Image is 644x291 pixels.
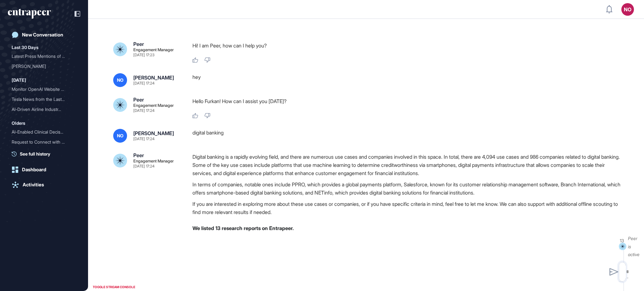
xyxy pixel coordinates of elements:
[22,32,63,38] div: New Conversation
[133,159,174,163] div: Engagement Manager
[12,61,71,71] div: [PERSON_NAME]
[8,9,51,19] div: entrapeer-logo
[8,163,80,176] a: Dashboard
[133,109,154,113] div: [DATE] 17:24
[12,104,76,114] div: AI-Driven Airline Industry Updates
[12,44,38,51] div: Last 30 Days
[12,51,76,61] div: Latest Press Mentions of OpenAI
[12,151,80,157] a: See full history
[133,164,154,168] div: [DATE] 17:24
[117,78,124,83] span: NO
[12,137,71,147] div: Request to Connect with C...
[20,151,50,157] span: See full history
[192,200,624,216] p: If you are interested in exploring more about these use cases or companies, or if you have specif...
[12,104,71,114] div: AI-Driven Airline Industr...
[192,153,624,177] p: Digital banking is a rapidly evolving field, and there are numerous use cases and companies invol...
[133,41,144,47] div: Peer
[192,180,624,197] p: In terms of companies, notable ones include PPRO, which provides a global payments platform, Sale...
[12,61,76,71] div: Reese
[91,283,137,291] div: TOGGLE STREAM CONSOLE
[23,182,44,188] div: Activities
[133,97,144,102] div: Peer
[133,153,144,158] div: Peer
[12,51,71,61] div: Latest Press Mentions of ...
[12,137,76,147] div: Request to Connect with Curie
[133,75,174,80] div: [PERSON_NAME]
[628,234,640,258] div: Peer is active
[12,119,25,127] div: Olders
[117,133,124,138] span: NO
[12,84,76,94] div: Monitor OpenAI Website Activity
[192,224,624,232] div: We listed 13 research reports on Entrapeer.
[133,48,174,52] div: Engagement Manager
[12,84,71,94] div: Monitor OpenAI Website Ac...
[192,73,624,87] div: hey
[133,81,154,85] div: [DATE] 17:24
[192,97,624,105] p: Hello Furkan! How can I assist you [DATE]?
[133,137,154,141] div: [DATE] 17:24
[22,167,46,173] div: Dashboard
[12,94,76,104] div: Tesla News from the Last Two Weeks
[621,3,634,16] button: NO
[133,131,174,136] div: [PERSON_NAME]
[12,127,71,137] div: AI-Enabled Clinical Decis...
[192,41,624,50] p: Hi! I am Peer, how can I help you?
[8,29,80,41] a: New Conversation
[12,76,26,84] div: [DATE]
[192,129,624,143] div: digital banking
[12,127,76,137] div: AI-Enabled Clinical Decision Support Software for Infectious Disease Screening and AMR Program
[12,94,71,104] div: Tesla News from the Last ...
[133,103,174,107] div: Engagement Manager
[8,178,80,191] a: Activities
[133,53,154,57] div: [DATE] 17:23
